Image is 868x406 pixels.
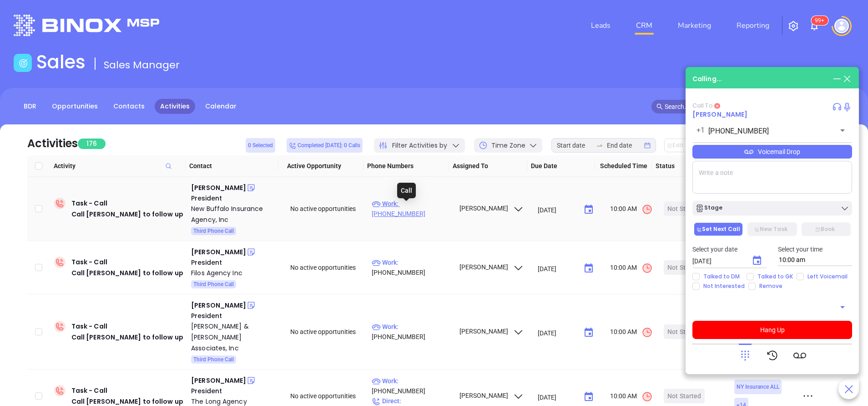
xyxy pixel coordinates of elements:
input: Search… [665,102,828,112]
button: Choose date, selected date is Sep 24, 2025 [748,252,766,270]
span: [PERSON_NAME] [458,263,524,271]
span: [PERSON_NAME] [458,392,524,399]
span: Talked to GK [754,273,797,280]
p: Select your date [692,244,767,254]
th: Active Opportunity [278,155,363,177]
img: iconSetting [788,21,799,31]
span: 10:00 AM [610,327,653,338]
a: Calendar [200,99,242,114]
button: Choose date, selected date is Sep 22, 2025 [580,259,598,278]
div: Not Started [667,324,701,339]
img: logo [14,15,159,36]
input: MM/DD/YYYY [538,392,576,401]
a: [PERSON_NAME] [692,110,747,119]
div: [PERSON_NAME] [191,375,246,386]
button: Choose date, selected date is Sep 22, 2025 [580,388,598,406]
span: swap-right [596,142,603,149]
span: Not Interested [700,283,748,290]
div: No active opportunities [290,262,364,272]
input: Start date [557,140,592,150]
a: Activities [155,99,195,114]
button: Hang Up [692,321,852,339]
button: Open [836,301,849,313]
span: Third Phone Call [193,355,234,365]
p: [PHONE_NUMBER] [372,376,451,396]
div: [PERSON_NAME] [191,247,246,257]
span: Direct : [372,397,401,405]
span: 176 [78,139,106,149]
div: Not Started [667,389,701,403]
span: Call To [692,101,713,110]
div: Voicemail Drop [692,145,852,159]
div: President [191,311,278,321]
span: Sales Manager [104,58,180,72]
a: Leads [587,16,614,35]
span: Third Phone Call [193,226,234,236]
div: Calling... [692,74,722,84]
div: Stage [695,204,722,213]
div: Call [PERSON_NAME] to follow up [71,209,183,220]
p: Select your time [778,244,853,254]
th: Assigned To [449,155,527,177]
div: New Buffalo Insurance Agency, Inc [191,203,278,225]
div: Task - Call [71,198,183,220]
span: 0 Selected [248,140,273,150]
span: 10:00 AM [610,204,653,215]
a: Filos Agency Inc [191,267,278,278]
span: to [596,142,603,149]
div: No active opportunities [290,391,364,401]
div: Task - Call [71,257,183,278]
span: Work : [372,259,399,266]
div: Not Started [667,260,701,275]
a: Marketing [674,16,715,35]
sup: 100 [811,16,828,25]
span: Activity [54,161,182,171]
a: Opportunities [46,99,103,114]
span: Remove [756,283,786,290]
span: 10:00 AM [610,262,653,274]
div: President [191,257,278,267]
span: [PERSON_NAME] [458,205,524,212]
p: [PHONE_NUMBER] [372,199,451,219]
img: iconNotification [809,21,820,31]
span: Left Voicemail [804,273,851,280]
img: user [834,19,849,33]
th: Scheduled Time [595,155,652,177]
input: Enter phone number or name [708,126,823,136]
span: NY Insurance ALL [737,382,779,392]
th: Contact [186,155,278,177]
a: Contacts [108,99,150,114]
h1: Sales [36,51,86,73]
span: Work : [372,200,399,207]
th: Due Date [527,155,595,177]
div: No active opportunities [290,327,364,337]
span: Time Zone [491,141,525,150]
span: Work : [372,323,399,330]
div: Task - Call [71,321,183,343]
div: Call [PERSON_NAME] to follow up [71,332,183,343]
button: Edit Due Date [664,139,715,152]
div: President [191,386,278,396]
span: Filter Activities by [392,141,447,150]
button: Open [836,124,849,137]
button: New Task [747,222,797,236]
input: MM/DD/YYYY [538,205,576,214]
a: [PERSON_NAME] & [PERSON_NAME] Associates, Inc [191,321,278,354]
p: +1 [696,125,705,136]
input: MM/DD/YYYY [538,264,576,273]
th: Phone Numbers [363,155,449,177]
span: Work : [372,377,399,385]
button: Choose date, selected date is Sep 22, 2025 [580,200,598,219]
p: [PHONE_NUMBER] [372,322,451,342]
input: End date [607,140,642,150]
span: 10:00 AM [610,391,653,402]
p: [PHONE_NUMBER] [372,257,451,278]
div: President [191,193,278,203]
button: Choose date, selected date is Sep 22, 2025 [580,324,598,342]
a: CRM [632,16,656,35]
button: Book [802,222,851,236]
th: Status [652,155,716,177]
